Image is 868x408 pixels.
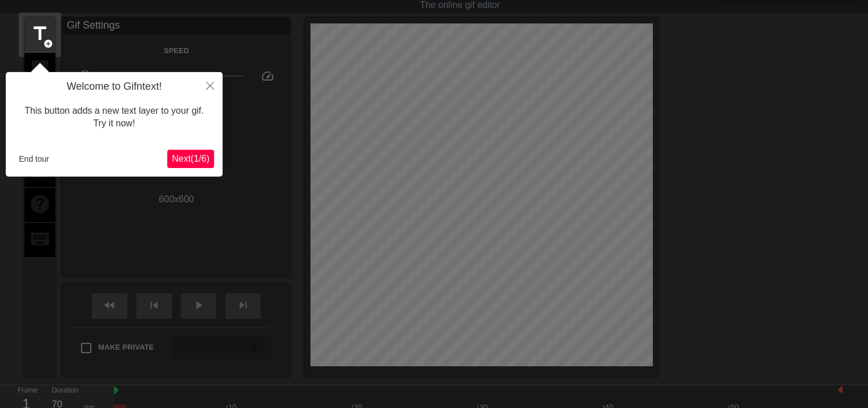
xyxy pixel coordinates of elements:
button: Close [197,72,223,98]
div: This button adds a new text layer to your gif. Try it now! [14,93,214,142]
h4: Welcome to Gifntext! [14,81,214,93]
button: End tour [14,150,54,167]
span: Next ( 1 / 6 ) [172,154,209,163]
button: Next [167,150,214,168]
